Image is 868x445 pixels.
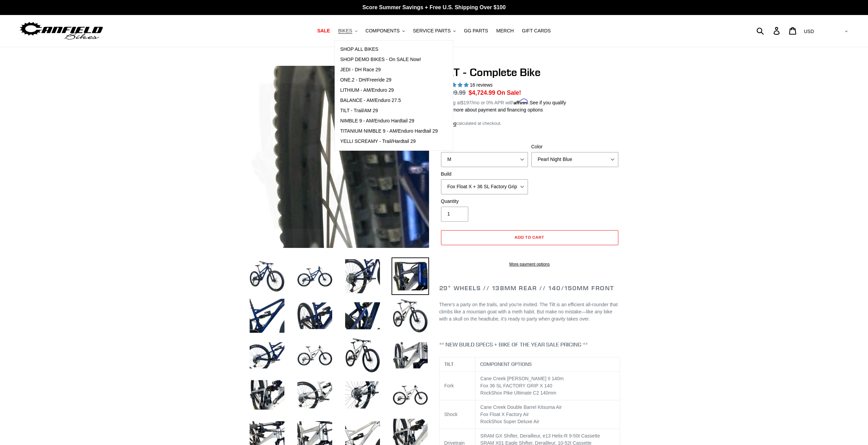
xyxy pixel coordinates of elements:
span: BIKES [338,28,352,34]
a: JEDI - DH Race 29 [335,65,443,75]
span: Affirm [514,99,528,105]
a: LITHIUM - AM/Enduro 29 [335,85,443,95]
img: Load image into Gallery viewer, TILT - Complete Bike [344,297,381,335]
a: TITANIUM NIMBLE 9 - AM/Enduro Hardtail 29 [335,126,443,136]
span: On Sale! [497,88,521,97]
span: BALANCE - AM/Enduro 27.5 [340,98,401,103]
span: NIMBLE 9 - AM/Enduro Hardtail 29 [340,118,414,124]
span: SHOP DEMO BIKES - On SALE Now! [340,57,421,62]
a: MERCH [493,26,517,35]
a: SHOP ALL BIKES [335,44,443,55]
button: COMPONENTS [362,26,408,35]
span: $4,724.99 [469,89,495,96]
img: Load image into Gallery viewer, TILT - Complete Bike [392,337,429,374]
button: SERVICE PARTS [410,26,459,35]
span: 5.00 stars [439,82,470,88]
p: Starting at /mo or 0% APR with . [439,98,566,106]
img: Load image into Gallery viewer, TILT - Complete Bike [248,297,286,335]
span: JEDI - DH Race 29 [340,67,381,73]
span: 16 reviews [470,82,492,88]
span: LITHIUM - AM/Enduro 29 [340,87,394,93]
a: ONE.2 - DH/Freeride 29 [335,75,443,85]
label: Color [531,143,618,150]
img: Load image into Gallery viewer, TILT - Complete Bike [392,376,429,414]
span: SERVICE PARTS [413,28,451,34]
a: GIFT CARDS [518,26,554,35]
img: Canfield Bikes [19,20,104,42]
span: YELLI SCREAMY - Trail/Hardtail 29 [340,138,416,144]
a: Learn more about payment and financing options [439,107,543,113]
a: YELLI SCREAMY - Trail/Hardtail 29 [335,136,443,147]
label: Quantity [441,198,528,205]
div: calculated at checkout. [439,120,620,127]
span: ONE.2 - DH/Freeride 29 [340,77,391,83]
img: Load image into Gallery viewer, TILT - Complete Bike [344,337,381,374]
img: Load image into Gallery viewer, TILT - Complete Bike [248,257,286,295]
img: Load image into Gallery viewer, TILT - Complete Bike [344,257,381,295]
h4: ** NEW BUILD SPECS + BIKE OF THE YEAR SALE PRICING ** [439,341,620,348]
img: Load image into Gallery viewer, TILT - Complete Bike [248,337,286,374]
span: $197 [461,100,471,105]
a: NIMBLE 9 - AM/Enduro Hardtail 29 [335,116,443,126]
label: Build [441,170,528,178]
img: Load image into Gallery viewer, TILT - Complete Bike [248,376,286,414]
span: SHOP ALL BIKES [340,46,378,52]
label: Size [441,143,528,150]
button: BIKES [335,26,361,35]
a: See if you qualify - Learn more about Affirm Financing (opens in modal) [530,100,566,105]
td: Fork [439,372,475,400]
img: Load image into Gallery viewer, TILT - Complete Bike [296,257,334,295]
h2: 29" Wheels // 138mm Rear // 140/150mm Front [439,284,620,292]
td: Shock [439,400,475,429]
img: Load image into Gallery viewer, TILT - Complete Bike [296,297,334,335]
input: Search [760,23,778,38]
img: Load image into Gallery viewer, TILT - Complete Bike [392,297,429,335]
button: Add to cart [441,230,618,245]
span: SALE [317,28,330,34]
a: GG PARTS [460,26,491,35]
a: SHOP DEMO BIKES - On SALE Now! [335,55,443,65]
th: COMPONENT OPTIONS [475,357,620,372]
a: TILT - Trail/AM 29 [335,106,443,116]
span: MERCH [496,28,514,34]
span: COMPONENTS [366,28,400,34]
img: Load image into Gallery viewer, TILT - Complete Bike [296,337,334,374]
td: Cane Creek Double Barrel Kitsuma Air Fox Float X Factory Air RockShox Super Deluxe Air [475,400,620,429]
td: Cane Creek [PERSON_NAME] II 140m Fox 36 SL FACTORY GRIP X 140 RockShox Pike Ultimate C2 140mm [475,372,620,400]
span: TILT - Trail/AM 29 [340,108,378,114]
span: Add to cart [515,235,544,240]
img: Load image into Gallery viewer, TILT - Complete Bike [344,376,381,414]
img: Load image into Gallery viewer, TILT - Complete Bike [296,376,334,414]
span: TITANIUM NIMBLE 9 - AM/Enduro Hardtail 29 [340,128,438,134]
img: Load image into Gallery viewer, TILT - Complete Bike [392,257,429,295]
a: BALANCE - AM/Enduro 27.5 [335,95,443,106]
a: SALE [314,26,333,35]
span: GIFT CARDS [522,28,551,34]
p: There’s a party on the trails, and you’re invited. The Tilt is an efficient all-rounder that clim... [439,301,620,323]
h1: TILT - Complete Bike [439,66,620,79]
a: More payment options [441,261,618,267]
th: TILT [439,357,475,372]
span: GG PARTS [464,28,488,34]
